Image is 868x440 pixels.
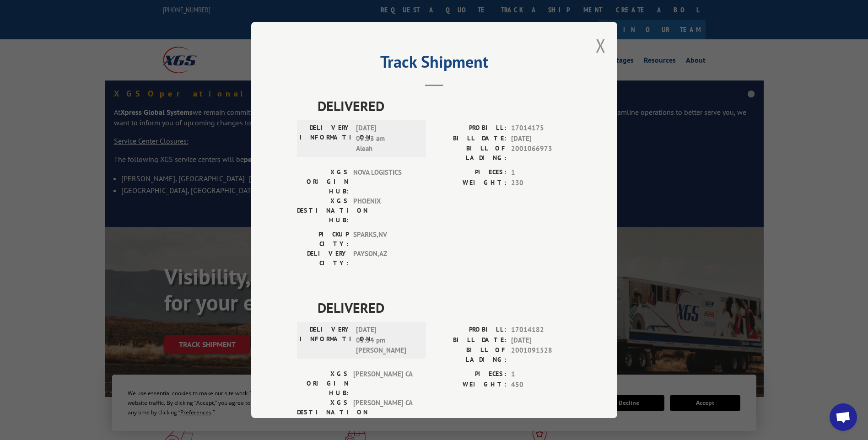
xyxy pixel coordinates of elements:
[434,144,507,163] label: BILL OF LADING:
[434,167,507,178] label: PIECES:
[434,123,507,134] label: PROBILL:
[830,403,857,431] a: Open chat
[511,167,571,178] span: 1
[511,369,571,380] span: 1
[297,167,349,196] label: XGS ORIGIN HUB:
[511,380,571,390] span: 450
[434,134,507,144] label: BILL DATE:
[511,123,571,134] span: 17014175
[511,144,571,163] span: 2001066973
[297,369,349,398] label: XGS ORIGIN HUB:
[511,345,571,365] span: 2001091528
[318,96,571,116] span: DELIVERED
[353,398,415,427] span: [PERSON_NAME] CA
[318,297,571,318] span: DELIVERED
[297,249,349,268] label: DELIVERY CITY:
[353,196,415,225] span: PHOENIX
[356,325,418,356] span: [DATE] 05:34 pm [PERSON_NAME]
[297,55,571,73] h2: Track Shipment
[511,178,571,188] span: 230
[297,230,349,249] label: PICKUP CITY:
[434,178,507,188] label: WEIGHT:
[511,325,571,335] span: 17014182
[353,230,415,249] span: SPARKS , NV
[353,369,415,398] span: [PERSON_NAME] CA
[434,369,507,380] label: PIECES:
[300,325,351,356] label: DELIVERY INFORMATION:
[596,33,606,58] button: Close modal
[297,398,349,427] label: XGS DESTINATION HUB:
[300,123,351,154] label: DELIVERY INFORMATION:
[434,335,507,346] label: BILL DATE:
[511,134,571,144] span: [DATE]
[297,196,349,225] label: XGS DESTINATION HUB:
[353,167,415,196] span: NOVA LOGISTICS
[353,249,415,268] span: PAYSON , AZ
[434,325,507,335] label: PROBILL:
[356,123,418,154] span: [DATE] 09:53 am Aleah
[511,335,571,346] span: [DATE]
[434,345,507,365] label: BILL OF LADING:
[434,380,507,390] label: WEIGHT:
